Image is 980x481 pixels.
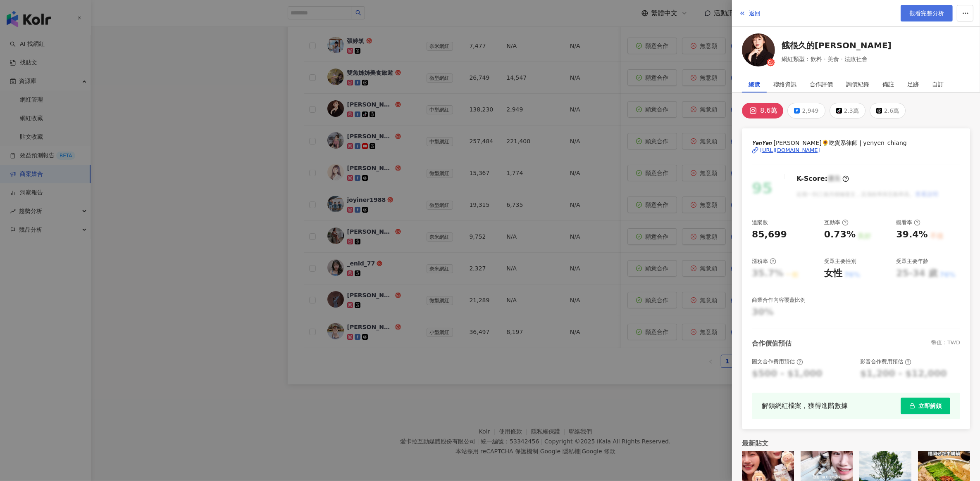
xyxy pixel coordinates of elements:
[752,147,960,154] a: [URL][DOMAIN_NAME]
[896,228,928,241] div: 39.4%
[752,138,960,147] span: 𝙔𝙚𝙣𝙔𝙚𝙣 [PERSON_NAME]🌻吃貨系律師 | yenyen_chiang
[931,339,960,348] div: 幣值：TWD
[752,296,806,304] div: 商業合作內容覆蓋比例
[830,103,866,118] button: 2.3萬
[907,76,919,92] div: 足跡
[824,228,856,241] div: 0.73%
[762,400,848,411] div: 解鎖網紅檔案，獲得進階數據
[752,339,792,348] div: 合作價值預估
[760,147,820,154] div: [URL][DOMAIN_NAME]
[870,103,906,118] button: 2.6萬
[884,105,899,116] div: 2.6萬
[760,105,777,116] div: 8.6萬
[782,40,892,51] a: 餓很久的[PERSON_NAME]
[932,76,944,92] div: 自訂
[752,358,803,365] div: 圖文合作費用預估
[742,439,970,448] div: 最新貼文
[742,33,775,69] a: KOL Avatar
[752,228,787,241] div: 85,699
[749,76,760,92] div: 總覽
[896,219,920,226] div: 觀看率
[787,103,825,118] button: 2,949
[773,76,796,92] div: 聯絡資訊
[810,76,833,92] div: 合作評價
[824,267,842,280] div: 女性
[802,105,818,116] div: 2,949
[824,219,849,226] div: 互動率
[909,10,944,17] span: 觀看完整分析
[749,10,761,17] span: 返回
[846,76,869,92] div: 詢價紀錄
[860,358,911,365] div: 影音合作費用預估
[742,33,775,66] img: KOL Avatar
[752,219,768,226] div: 追蹤數
[901,398,950,414] button: 立即解鎖
[844,105,859,116] div: 2.3萬
[752,258,776,265] div: 漲粉率
[796,174,849,183] div: K-Score :
[742,103,783,118] button: 8.6萬
[782,54,892,64] span: 網紅類型：飲料 · 美食 · 法政社會
[739,5,761,21] button: 返回
[896,258,928,265] div: 受眾主要年齡
[918,403,942,409] span: 立即解鎖
[882,76,894,92] div: 備註
[824,258,856,265] div: 受眾主要性別
[901,5,953,21] a: 觀看完整分析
